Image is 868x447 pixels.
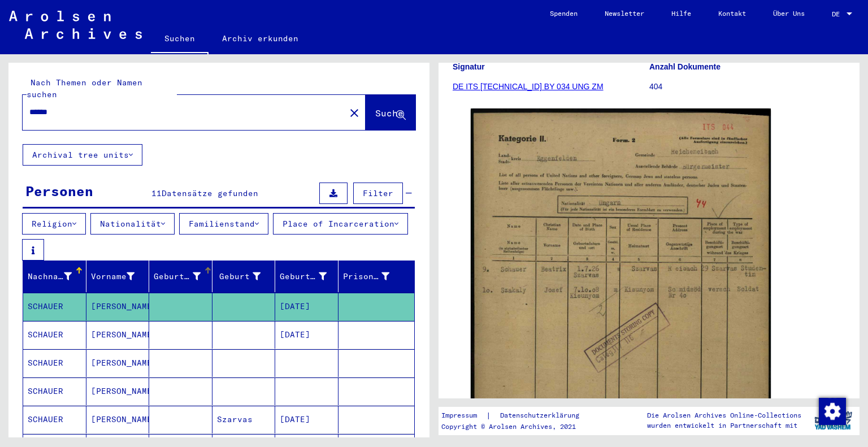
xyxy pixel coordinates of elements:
mat-header-cell: Geburt‏ [212,261,276,292]
mat-cell: Szarvas [212,406,276,433]
div: Vorname [91,267,149,285]
mat-cell: [PERSON_NAME] [86,349,150,377]
mat-cell: [PERSON_NAME] [86,321,150,349]
img: Zustimmung ändern [819,398,846,425]
span: DE [832,10,844,18]
div: Vorname [91,271,135,283]
button: Clear [343,101,366,124]
mat-cell: SCHAUER [23,349,86,377]
div: Personen [25,181,93,201]
mat-cell: [DATE] [275,293,338,320]
div: Geburtsdatum [280,267,341,285]
mat-header-cell: Geburtsname [149,261,212,292]
a: DE ITS [TECHNICAL_ID] BY 034 UNG ZM [453,82,604,91]
button: Suche [366,95,415,130]
button: Filter [353,183,403,204]
a: Impressum [441,410,486,422]
div: Geburt‏ [217,267,275,285]
button: Nationalität [90,213,175,235]
img: yv_logo.png [812,406,854,435]
button: Religion [22,213,86,235]
mat-cell: SCHAUER [23,406,86,433]
div: Prisoner # [343,271,390,283]
button: Place of Incarceration [273,213,408,235]
div: | [441,410,593,422]
p: Copyright © Arolsen Archives, 2021 [441,422,593,432]
mat-header-cell: Prisoner # [338,261,415,292]
mat-header-cell: Geburtsdatum [275,261,338,292]
div: Nachname [28,271,72,283]
mat-icon: close [348,106,361,120]
span: 11 [151,188,162,198]
span: Suche [375,107,403,119]
mat-cell: [PERSON_NAME] [86,293,150,320]
div: Nachname [28,267,86,285]
div: Prisoner # [343,267,404,285]
mat-cell: [DATE] [275,406,338,433]
b: Anzahl Dokumente [649,62,721,71]
mat-header-cell: Vorname [86,261,150,292]
mat-cell: SCHAUER [23,377,86,405]
mat-cell: [PERSON_NAME] [86,377,150,405]
mat-cell: [PERSON_NAME] [86,406,150,433]
button: Familienstand [179,213,268,235]
div: Geburt‏ [217,271,261,283]
b: Signatur [453,62,485,71]
button: Archival tree units [23,144,142,166]
div: Geburtsdatum [280,271,327,283]
p: Die Arolsen Archives Online-Collections [647,410,801,420]
a: Suchen [151,25,209,54]
span: Datensätze gefunden [162,188,258,198]
p: wurden entwickelt in Partnerschaft mit [647,420,801,431]
a: Archiv erkunden [209,25,312,52]
mat-label: Nach Themen oder Namen suchen [27,77,142,99]
mat-cell: SCHAUER [23,321,86,349]
img: Arolsen_neg.svg [9,11,142,39]
mat-header-cell: Nachname [23,261,86,292]
mat-cell: SCHAUER [23,293,86,320]
a: Datenschutzerklärung [491,410,593,422]
span: Filter [363,188,393,198]
mat-cell: [DATE] [275,321,338,349]
p: 404 [649,81,845,93]
div: Geburtsname [154,271,201,283]
div: Geburtsname [154,267,215,285]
